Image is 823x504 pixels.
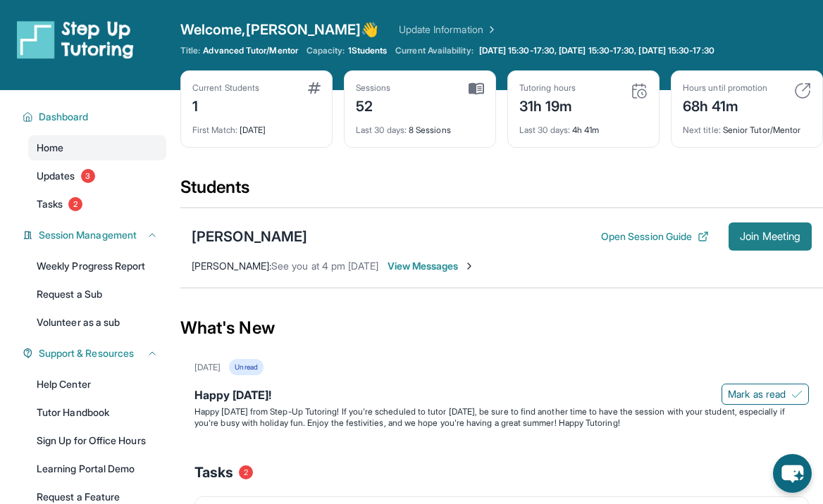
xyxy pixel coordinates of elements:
div: [DATE] [194,362,221,373]
span: Last 30 days : [519,125,570,135]
div: Students [180,176,823,207]
p: Happy [DATE] from Step-Up Tutoring! If you're scheduled to tutor [DATE], be sure to find another ... [194,406,809,429]
div: 4h 41m [519,116,648,136]
div: Hours until promotion [683,82,767,94]
div: What's New [180,297,823,359]
div: Happy [DATE]! [194,386,809,406]
a: [DATE] 15:30-17:30, [DATE] 15:30-17:30, [DATE] 15:30-17:30 [476,45,717,56]
a: Help Center [28,372,166,397]
span: Updates [37,169,75,183]
div: 52 [356,94,391,116]
button: Open Session Guide [601,229,709,244]
div: Current Students [192,82,259,94]
span: Last 30 days : [356,125,407,135]
a: Tutor Handbook [28,400,166,425]
a: Tasks2 [28,191,166,217]
span: Current Availability: [395,45,473,56]
span: Welcome, [PERSON_NAME] 👋 [180,20,379,39]
div: Senior Tutor/Mentor [683,116,811,136]
img: card [794,82,811,99]
button: Dashboard [33,110,158,124]
img: card [631,82,648,99]
img: card [469,82,484,95]
div: Sessions [356,82,391,94]
a: Request a Sub [28,282,166,307]
div: 8 Sessions [356,116,484,136]
div: 1 [192,94,259,116]
div: 31h 19m [519,94,576,116]
span: First Match : [192,125,237,135]
button: Support & Resources [33,346,158,360]
div: Tutoring hours [519,82,576,94]
a: Volunteer as a sub [28,310,166,335]
span: See you at 4 pm [DATE] [271,260,379,272]
div: [DATE] [192,116,321,136]
img: logo [17,20,134,59]
span: 3 [81,169,95,183]
img: card [308,82,321,94]
a: Updates3 [28,163,166,189]
button: Mark as read [722,384,809,405]
button: Session Management [33,228,158,242]
div: 68h 41m [683,94,767,116]
span: Advanced Tutor/Mentor [203,45,297,56]
div: Unread [229,359,263,375]
a: Learning Portal Demo [28,456,166,481]
span: [DATE] 15:30-17:30, [DATE] 15:30-17:30, [DATE] 15:30-17:30 [479,45,714,56]
a: Weekly Progress Report [28,253,166,279]
span: 2 [68,197,82,211]
span: Capacity: [307,45,345,56]
span: Home [37,141,63,155]
span: 2 [239,465,253,479]
span: Tasks [194,462,233,482]
img: Chevron-Right [464,260,475,272]
span: View Messages [388,259,476,273]
span: Title: [180,45,200,56]
span: Join Meeting [740,232,800,241]
span: Tasks [37,197,63,211]
span: Dashboard [39,110,89,124]
img: Chevron Right [483,23,497,37]
span: Next title : [683,125,721,135]
button: chat-button [773,454,812,493]
span: Support & Resources [39,346,134,360]
img: Mark as read [791,389,803,400]
span: Mark as read [728,387,786,401]
a: Home [28,135,166,160]
a: Sign Up for Office Hours [28,428,166,453]
span: 1 Students [348,45,388,56]
span: Session Management [39,228,137,242]
a: Update Information [399,23,497,37]
span: [PERSON_NAME] : [192,260,271,272]
button: Join Meeting [729,222,812,251]
div: [PERSON_NAME] [192,227,307,246]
